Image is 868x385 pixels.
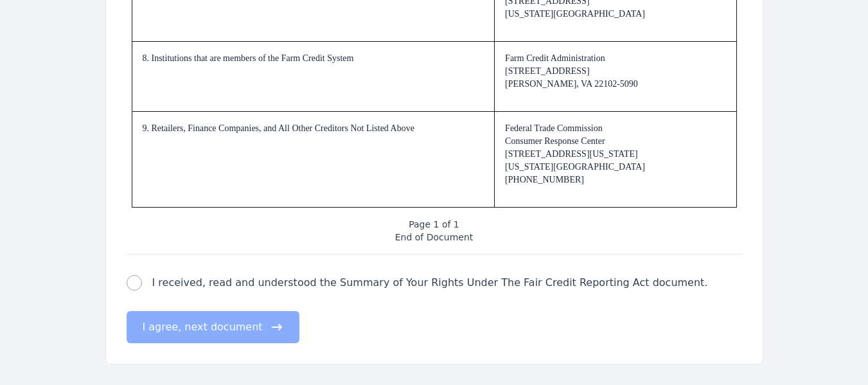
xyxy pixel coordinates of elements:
[143,122,484,135] p: 9. Retailers, Finance Companies, and All Other Creditors Not Listed Above
[143,52,484,65] p: 8. Institutions that are members of the Farm Credit System
[127,311,299,343] button: I agree, next document
[505,52,725,91] p: Farm Credit Administration [STREET_ADDRESS] [PERSON_NAME], VA 22102-5090
[505,122,725,186] p: Federal Trade Commission Consumer Response Center [STREET_ADDRESS][US_STATE] [US_STATE][GEOGRAPHI...
[127,218,742,244] p: Page 1 of 1 End of Document
[152,275,708,291] label: I received, read and understood the Summary of Your Rights Under The Fair Credit Reporting Act do...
